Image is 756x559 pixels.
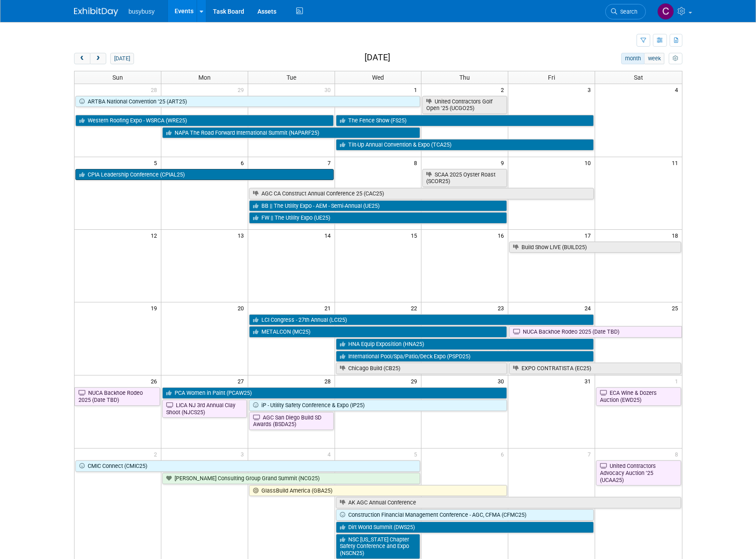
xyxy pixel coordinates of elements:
span: Tue [287,74,296,81]
a: AGC CA Construct Annual Conference 25 (CAC25) [249,188,594,199]
a: ARTBA National Convention ’25 (ART25) [75,96,421,107]
span: 3 [240,449,248,460]
span: 13 [237,230,248,241]
span: Thu [459,74,470,81]
button: next [90,53,106,64]
span: 7 [327,157,335,168]
a: [PERSON_NAME] Consulting Group Grand Summit (NCG25) [162,473,421,484]
span: 20 [237,302,248,313]
a: Western Roofing Expo - WSRCA (WRE25) [75,115,334,126]
a: GlassBuild America (GBA25) [249,485,507,496]
a: Dirt World Summit (DWS25) [336,522,594,533]
a: Construction Financial Management Conference - AGC, CFMA (CFMC25) [336,509,594,521]
span: 7 [587,449,595,460]
a: AGC San Diego Build SD Awards (BSDA25) [249,412,334,430]
button: month [621,53,644,64]
button: week [644,53,664,64]
a: SCAA 2025 Oyster Roast (SCOR25) [422,169,507,187]
a: iP - Utility Safety Conference & Expo (IP25) [249,400,507,411]
a: BB || The Utility Expo - AEM - Semi-Annual (UE25) [249,200,507,212]
span: 22 [410,302,421,313]
a: Search [605,4,646,19]
span: 2 [153,449,161,460]
span: 16 [497,230,508,241]
a: LICA NJ 3rd Annual Clay Shoot (NJCS25) [162,400,247,418]
span: 19 [150,302,161,313]
span: Fri [548,74,555,81]
a: FW || The Utility Expo (UE25) [249,212,507,224]
span: 9 [500,157,508,168]
a: AK AGC Annual Conference [336,497,681,508]
span: 1 [674,375,682,386]
a: International Pool/Spa/Patio/Deck Expo (PSPD25) [336,351,594,362]
span: 10 [584,157,595,168]
a: CMIC Connect (CMIC25) [75,460,421,472]
img: ExhibitDay [74,7,118,16]
a: Tilt-Up Annual Convention & Expo (TCA25) [336,139,594,151]
span: 8 [413,157,421,168]
span: Sat [634,74,643,81]
span: 1 [413,84,421,95]
span: Search [617,8,637,15]
span: Mon [198,74,211,81]
a: CPIA Leadership Conference (CPIAL25) [75,169,334,180]
span: 15 [410,230,421,241]
span: 29 [410,375,421,386]
span: 4 [674,84,682,95]
span: 17 [584,230,595,241]
span: 30 [324,84,335,95]
a: United Contractors Advocacy Auction ’25 (UCAA25) [596,460,681,485]
span: 28 [324,375,335,386]
a: NSC [US_STATE] Chapter Safety Conference and Expo (NSCN25) [336,534,421,559]
span: 30 [497,375,508,386]
span: Sun [112,74,123,81]
span: 21 [324,302,335,313]
a: Chicago Build (CB25) [336,363,507,374]
span: 28 [150,84,161,95]
button: [DATE] [110,53,134,64]
span: 26 [150,375,161,386]
span: 31 [584,375,595,386]
a: METALCON (MC25) [249,326,507,338]
span: 25 [671,302,682,313]
i: Personalize Calendar [673,56,678,62]
a: The Fence Show (FS25) [336,115,594,126]
span: 5 [153,157,161,168]
span: 27 [237,375,248,386]
a: LCI Congress - 27th Annual (LCI25) [249,314,594,326]
span: busybusy [129,8,155,15]
span: Wed [372,74,384,81]
span: 8 [674,449,682,460]
span: 24 [584,302,595,313]
h2: [DATE] [365,53,390,63]
span: 14 [324,230,335,241]
span: 18 [671,230,682,241]
span: 12 [150,230,161,241]
a: United Contractors Golf Open ’25 (UCGO25) [422,96,507,114]
a: EXPO CONTRATISTA (EC25) [509,363,681,374]
span: 5 [413,449,421,460]
span: 11 [671,157,682,168]
a: Build Show LIVE (BUILD25) [509,242,681,253]
span: 4 [327,449,335,460]
span: 3 [587,84,595,95]
span: 2 [500,84,508,95]
span: 29 [237,84,248,95]
button: prev [74,53,90,64]
img: Collin Larson [657,3,674,20]
a: NUCA Backhoe Rodeo 2025 (Date TBD) [74,387,160,405]
span: 6 [240,157,248,168]
span: 6 [500,449,508,460]
a: NUCA Backhoe Rodeo 2025 (Date TBD) [509,326,682,338]
a: NAPA The Road Forward International Summit (NAPARF25) [162,127,421,139]
a: ECA Wine & Dozers Auction (EWD25) [596,387,681,405]
button: myCustomButton [669,53,682,64]
a: HNA Equip Exposition (HNA25) [336,338,594,350]
a: PCA Women in Paint (PCAW25) [162,387,507,399]
span: 23 [497,302,508,313]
